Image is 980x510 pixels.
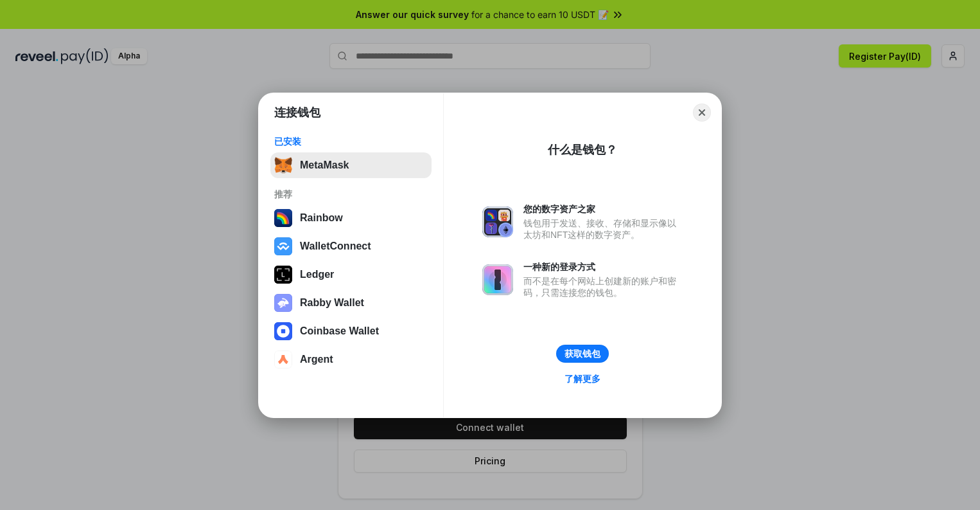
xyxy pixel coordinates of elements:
button: WalletConnect [270,233,432,259]
button: Rabby Wallet [270,290,432,316]
img: svg+xml,%3Csvg%20xmlns%3D%22http%3A%2F%2Fwww.w3.org%2F2000%2Fsvg%22%20fill%3D%22none%22%20viewBox... [482,264,513,295]
button: Close [693,104,711,122]
div: 钱包用于发送、接收、存储和显示像以太坊和NFT这样的数字资产。 [523,217,683,241]
div: Argent [300,354,333,365]
button: MetaMask [270,152,432,178]
div: 什么是钱包？ [548,142,617,158]
a: 了解更多 [557,370,608,387]
div: Rainbow [300,212,343,224]
img: svg+xml,%3Csvg%20width%3D%2228%22%20height%3D%2228%22%20viewBox%3D%220%200%2028%2028%22%20fill%3D... [274,322,292,340]
div: 已安装 [274,136,428,147]
img: svg+xml,%3Csvg%20xmlns%3D%22http%3A%2F%2Fwww.w3.org%2F2000%2Fsvg%22%20fill%3D%22none%22%20viewBox... [274,294,292,312]
img: svg+xml,%3Csvg%20width%3D%2228%22%20height%3D%2228%22%20viewBox%3D%220%200%2028%2028%22%20fill%3D... [274,237,292,255]
div: 推荐 [274,188,428,200]
img: svg+xml,%3Csvg%20xmlns%3D%22http%3A%2F%2Fwww.w3.org%2F2000%2Fsvg%22%20width%3D%2228%22%20height%3... [274,266,292,284]
div: 而不是在每个网站上创建新的账户和密码，只需连接您的钱包。 [523,275,683,298]
div: Coinbase Wallet [300,325,379,337]
button: Rainbow [270,205,432,231]
div: Rabby Wallet [300,297,364,309]
div: MetaMask [300,159,349,171]
div: WalletConnect [300,241,371,252]
div: 您的数字资产之家 [523,203,683,215]
div: 一种新的登录方式 [523,261,683,273]
img: svg+xml,%3Csvg%20fill%3D%22none%22%20height%3D%2233%22%20viewBox%3D%220%200%2035%2033%22%20width%... [274,156,292,174]
button: Ledger [270,262,432,287]
button: 获取钱包 [556,345,609,363]
img: svg+xml,%3Csvg%20width%3D%2228%22%20height%3D%2228%22%20viewBox%3D%220%200%2028%2028%22%20fill%3D... [274,351,292,369]
div: Ledger [300,269,334,280]
div: 了解更多 [564,373,600,385]
div: 获取钱包 [564,348,600,360]
button: Argent [270,347,432,372]
img: svg+xml,%3Csvg%20xmlns%3D%22http%3A%2F%2Fwww.w3.org%2F2000%2Fsvg%22%20fill%3D%22none%22%20viewBox... [482,206,513,237]
img: svg+xml,%3Csvg%20width%3D%22120%22%20height%3D%22120%22%20viewBox%3D%220%200%20120%20120%22%20fil... [274,209,292,227]
h1: 连接钱包 [274,105,320,120]
button: Coinbase Wallet [270,318,432,344]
